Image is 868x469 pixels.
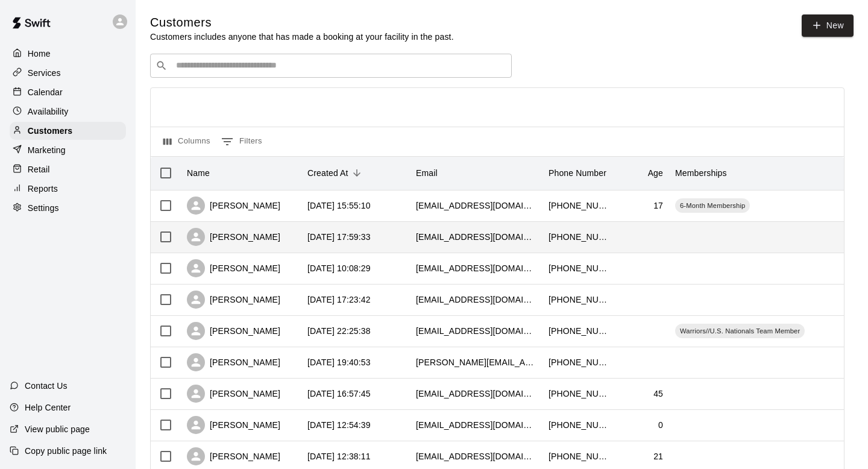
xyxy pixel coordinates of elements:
[307,200,371,212] div: 2025-09-08 15:55:10
[675,198,750,213] div: 6-Month Membership
[675,326,805,336] span: Warriors//U.S. Nationals Team Member
[25,445,107,457] p: Copy public page link
[549,156,606,190] div: Phone Number
[416,294,536,306] div: aricbremer@gmail.com
[10,83,126,101] a: Calendar
[187,156,210,190] div: Name
[549,231,609,243] div: +15732301342
[416,200,536,212] div: terillbean@yahoo.com
[658,419,663,431] div: 0
[348,165,365,181] button: Sort
[28,144,66,156] p: Marketing
[416,325,536,337] div: annegregstonnichols@gmail.com
[28,183,58,195] p: Reports
[410,156,542,190] div: Email
[307,262,371,274] div: 2025-09-06 10:08:29
[549,450,609,462] div: +16309469592
[542,156,615,190] div: Phone Number
[28,125,72,137] p: Customers
[416,262,536,274] div: tonypalmer021@gmail.com
[25,380,68,392] p: Contact Us
[10,180,126,198] a: Reports
[10,160,126,178] a: Retail
[150,14,454,31] h5: Customers
[10,141,126,159] a: Marketing
[669,156,850,190] div: Memberships
[549,356,609,368] div: +15738086025
[307,356,371,368] div: 2025-09-02 19:40:53
[307,325,371,337] div: 2025-09-03 22:25:38
[675,201,750,210] span: 6-Month Membership
[675,156,727,190] div: Memberships
[301,156,410,190] div: Created At
[187,197,280,215] div: [PERSON_NAME]
[28,48,51,60] p: Home
[549,325,609,337] div: +15738645114
[28,86,63,98] p: Calendar
[28,202,59,214] p: Settings
[187,322,280,340] div: [PERSON_NAME]
[10,102,126,121] a: Availability
[549,294,609,306] div: +15733247431
[187,447,280,465] div: [PERSON_NAME]
[653,388,663,400] div: 45
[549,388,609,400] div: +15739991494
[150,54,512,78] div: Search customers by name or email
[218,132,265,151] button: Show filters
[187,228,280,246] div: [PERSON_NAME]
[187,353,280,371] div: [PERSON_NAME]
[549,419,609,431] div: +16309469592
[25,401,71,414] p: Help Center
[150,31,454,43] p: Customers includes anyone that has made a booking at your facility in the past.
[802,14,854,37] a: New
[181,156,301,190] div: Name
[307,419,371,431] div: 2025-09-02 12:54:39
[307,388,371,400] div: 2025-09-02 16:57:45
[307,231,371,243] div: 2025-09-06 17:59:33
[307,156,348,190] div: Created At
[187,259,280,277] div: [PERSON_NAME]
[307,450,371,462] div: 2025-09-02 12:38:11
[675,324,805,338] div: Warriors//U.S. Nationals Team Member
[187,291,280,309] div: [PERSON_NAME]
[187,416,280,434] div: [PERSON_NAME]
[160,132,213,151] button: Select columns
[416,450,536,462] div: lexcarrozza1@gmail.com
[25,423,90,435] p: View public page
[549,262,609,274] div: +15733098921
[549,200,609,212] div: +15738816395
[416,388,536,400] div: calgraves@gmail.com
[10,199,126,217] a: Settings
[416,419,536,431] div: michaelcarrozza@comcast.net
[28,67,61,79] p: Services
[653,200,663,212] div: 17
[10,45,126,63] a: Home
[416,231,536,243] div: mnparker5@gmail.com
[28,163,50,175] p: Retail
[10,64,126,82] a: Services
[416,156,438,190] div: Email
[28,105,69,118] p: Availability
[10,122,126,140] a: Customers
[307,294,371,306] div: 2025-09-04 17:23:42
[615,156,669,190] div: Age
[653,450,663,462] div: 21
[187,385,280,403] div: [PERSON_NAME]
[416,356,536,368] div: amynicolemahoney@hotmail.com
[648,156,663,190] div: Age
